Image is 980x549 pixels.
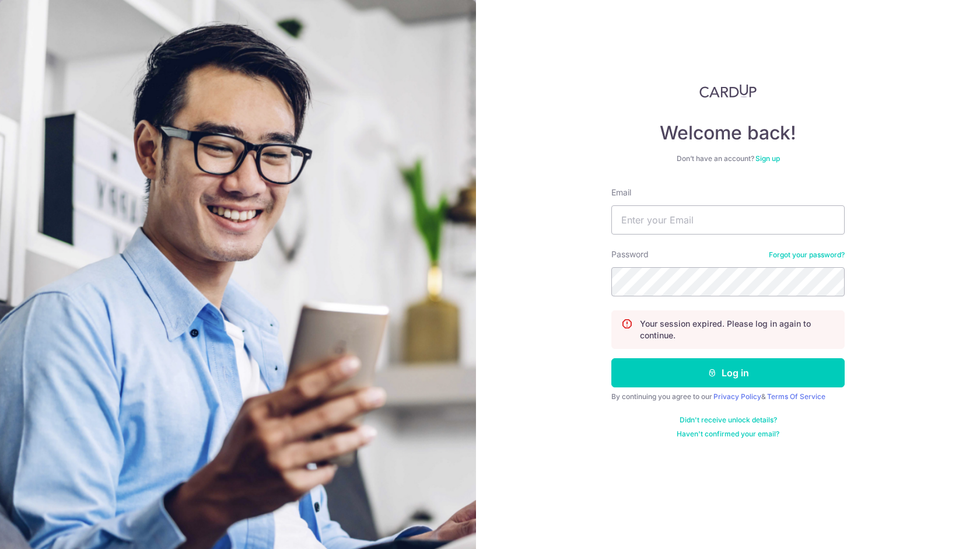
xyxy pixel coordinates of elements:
button: Log in [611,358,845,387]
div: By continuing you agree to our & [611,392,845,401]
label: Email [611,187,631,198]
div: Don’t have an account? [611,154,845,163]
a: Haven't confirmed your email? [677,429,779,439]
a: Privacy Policy [713,392,761,401]
img: CardUp Logo [699,84,757,98]
input: Enter your Email [611,205,845,235]
label: Password [611,249,649,260]
a: Didn't receive unlock details? [680,415,777,425]
h4: Welcome back! [611,121,845,145]
p: Your session expired. Please log in again to continue. [640,318,835,341]
a: Forgot your password? [769,250,845,260]
a: Sign up [755,154,780,163]
a: Terms Of Service [767,392,825,401]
